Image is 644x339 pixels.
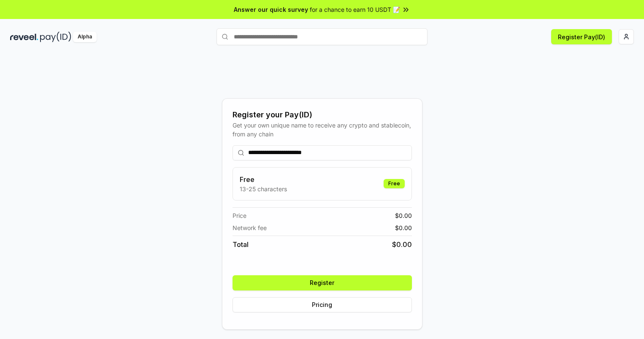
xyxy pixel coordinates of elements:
[233,121,412,138] div: Get your own unique name to receive any crypto and stablecoin, from any chain
[10,32,38,42] img: reveel_dark
[392,239,412,250] span: $ 0.00
[395,211,412,220] span: $ 0.00
[551,29,612,44] button: Register Pay(ID)
[233,239,249,250] span: Total
[234,5,308,14] span: Answer our quick survey
[240,174,287,184] h3: Free
[233,275,412,290] button: Register
[233,223,267,232] span: Network fee
[384,179,405,188] div: Free
[73,32,97,42] div: Alpha
[40,32,71,42] img: pay_id
[240,184,287,193] p: 13-25 characters
[233,297,412,312] button: Pricing
[233,211,246,220] span: Price
[310,5,400,14] span: for a chance to earn 10 USDT 📝
[233,109,412,121] div: Register your Pay(ID)
[395,223,412,232] span: $ 0.00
